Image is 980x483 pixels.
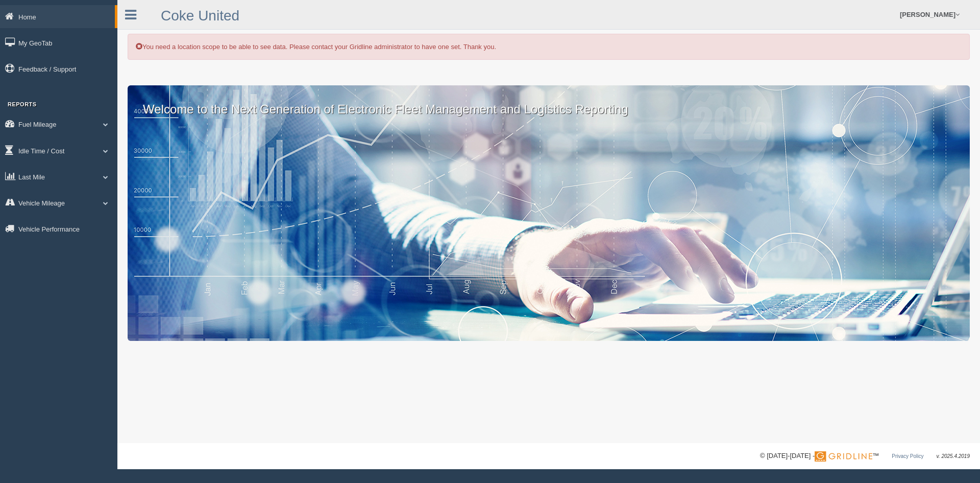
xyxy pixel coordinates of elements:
a: Coke United [161,8,239,24]
div: © [DATE]-[DATE] - ™ [760,451,970,462]
div: You need a location scope to be able to see data. Please contact your Gridline administrator to h... [128,34,970,60]
a: Privacy Policy [892,453,923,459]
p: Welcome to the Next Generation of Electronic Fleet Management and Logistics Reporting [128,85,970,118]
img: Gridline [815,451,872,462]
span: v. 2025.4.2019 [937,453,970,459]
